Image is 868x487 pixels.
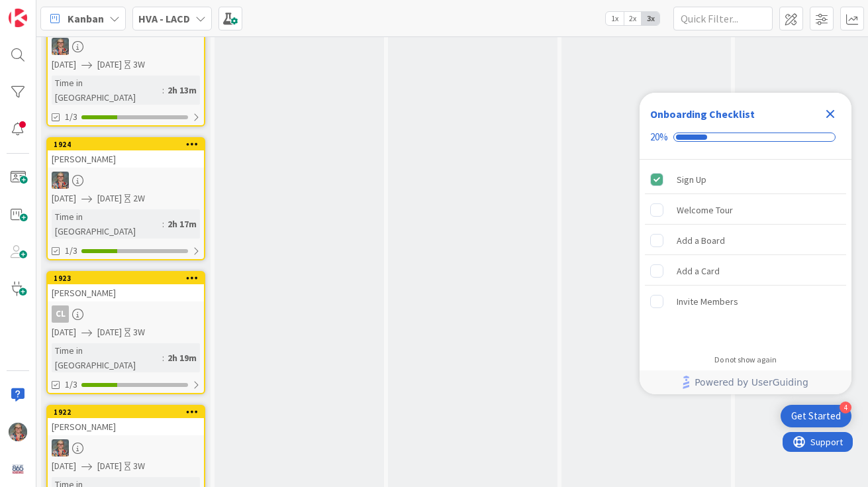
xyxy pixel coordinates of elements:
div: 3W [133,459,145,473]
span: [DATE] [52,459,76,473]
span: 1/3 [65,110,77,124]
div: AD [48,439,204,457]
a: 1924[PERSON_NAME]AD[DATE][DATE]2WTime in [GEOGRAPHIC_DATA]:2h 17m1/3 [46,137,205,260]
img: AD [52,38,69,55]
div: Add a Card [677,263,720,279]
span: [DATE] [97,58,122,72]
div: 1924 [54,140,204,149]
div: 1923 [48,272,204,284]
a: Powered by UserGuiding [646,370,845,394]
div: 20% [650,131,668,143]
img: AD [52,439,69,457]
div: Welcome Tour is incomplete. [645,195,846,225]
img: AD [9,423,27,441]
span: 1/3 [65,378,77,392]
div: Checklist items [640,160,851,346]
span: : [162,351,164,365]
div: Open Get Started checklist, remaining modules: 4 [781,405,851,427]
div: Sign Up is complete. [645,165,846,194]
div: 1924 [48,138,204,150]
span: [DATE] [52,325,76,339]
div: 1922[PERSON_NAME] [48,406,204,435]
div: Checklist progress: 20% [650,131,841,143]
span: 2x [624,12,642,25]
div: 2W [133,191,145,205]
div: Close Checklist [820,103,841,125]
span: [DATE] [97,191,122,205]
div: 4 [840,402,851,413]
div: 1922 [48,406,204,418]
div: Time in [GEOGRAPHIC_DATA] [52,209,162,239]
div: 2h 13m [164,83,200,97]
img: avatar [9,460,27,478]
div: 2h 17m [164,217,200,231]
div: AD [48,38,204,55]
div: 1924[PERSON_NAME] [48,138,204,168]
div: Time in [GEOGRAPHIC_DATA] [52,343,162,372]
div: Invite Members [677,294,738,309]
span: [DATE] [97,459,122,473]
div: AD [48,172,204,189]
span: [DATE] [97,325,122,339]
span: [DATE] [52,191,76,205]
span: 1x [606,12,624,25]
span: : [162,83,164,97]
div: Footer [640,370,851,394]
div: [PERSON_NAME] [48,418,204,435]
span: : [162,217,164,231]
div: [PERSON_NAME] [48,284,204,301]
span: Support [28,2,60,18]
span: 1/3 [65,244,77,258]
div: Add a Board is incomplete. [645,226,846,255]
div: Invite Members is incomplete. [645,287,846,316]
span: 3x [642,12,659,25]
input: Quick Filter... [673,7,773,30]
div: Add a Board [677,233,725,248]
img: AD [52,172,69,189]
div: Do not show again [714,354,777,365]
div: CL [48,305,204,323]
div: Add a Card is incomplete. [645,256,846,286]
div: [PERSON_NAME] [48,150,204,168]
div: Onboarding Checklist [650,106,755,122]
span: Powered by UserGuiding [695,374,808,390]
div: 2h 19m [164,351,200,365]
div: Welcome Tour [677,202,733,218]
div: 1923 [54,274,204,283]
b: HVA - LACD [138,12,190,25]
div: 3W [133,58,145,72]
a: AD[DATE][DATE]3WTime in [GEOGRAPHIC_DATA]:2h 13m1/3 [46,3,205,127]
span: [DATE] [52,58,76,72]
div: Checklist Container [640,93,851,394]
a: 1923[PERSON_NAME]CL[DATE][DATE]3WTime in [GEOGRAPHIC_DATA]:2h 19m1/3 [46,271,205,394]
div: Get Started [791,409,841,423]
div: 3W [133,325,145,339]
img: Visit kanbanzone.com [9,9,27,27]
div: CL [52,305,69,323]
div: 1922 [54,407,204,417]
span: Kanban [68,11,104,27]
div: Time in [GEOGRAPHIC_DATA] [52,76,162,105]
div: Sign Up [677,172,706,188]
div: 1923[PERSON_NAME] [48,272,204,301]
